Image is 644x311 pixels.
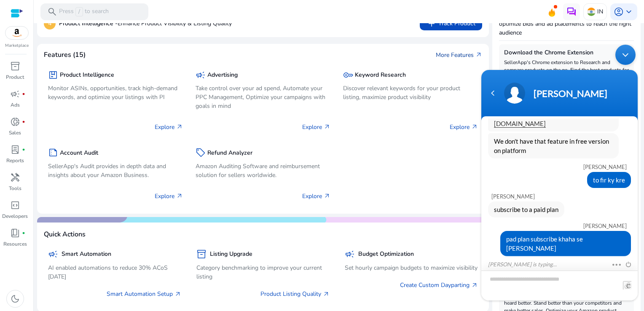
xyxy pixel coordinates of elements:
[2,212,28,220] p: Developers
[48,147,58,158] span: summarize
[420,17,482,30] button: addTrack Product
[48,249,58,259] span: campaign
[450,123,478,131] p: Explore
[343,84,478,102] p: Discover relevant keywords for your product listing, maximize product visibility
[155,192,183,201] p: Explore
[207,150,252,157] h5: Refund Analyzer
[5,43,29,49] p: Marketplace
[10,200,20,210] span: code_blocks
[427,19,475,29] span: Track Product
[9,185,21,192] p: Tools
[196,263,330,281] p: Category benchmarking to improve your current listing
[196,84,330,110] p: Take control over your ad spend, Automate your PPC Management, Optimize your campaigns with goals...
[471,123,478,130] span: arrow_outward
[9,129,21,137] p: Sales
[3,240,27,248] p: Resources
[10,145,20,155] span: lab_profile
[48,70,58,80] span: package
[10,294,20,304] span: dark_mode
[355,72,406,79] h5: Keyword Research
[196,70,206,80] span: campaign
[48,84,183,102] p: Monitor ASINs, opportunities, track high-demand keywords, and optimize your listings with PI
[176,193,183,199] span: arrow_outward
[60,150,98,157] h5: Account Audit
[10,172,20,182] span: handyman
[302,192,330,201] p: Explore
[614,7,624,17] span: account_circle
[475,51,482,58] span: arrow_outward
[47,7,57,17] span: search
[207,72,238,79] h5: Advertising
[60,72,114,79] h5: Product Intelligence
[11,101,20,109] p: Ads
[196,147,206,158] span: sell
[10,61,20,71] span: inventory_2
[210,251,252,258] h5: Listing Upgrade
[471,282,478,289] span: arrow_outward
[62,251,111,258] h5: Smart Automation
[400,281,478,290] a: Create Custom Dayparting
[345,249,355,259] span: campaign
[6,73,24,81] p: Product
[427,19,437,29] span: add
[59,7,109,16] p: Press to search
[44,51,86,59] h4: Features (15)
[624,7,634,17] span: keyboard_arrow_down
[22,231,25,235] span: fiber_manual_record
[358,251,414,258] h5: Budget Optimization
[10,228,20,238] span: book_4
[324,193,330,199] span: arrow_outward
[196,249,207,259] span: inventory_2
[22,92,25,96] span: fiber_manual_record
[345,263,478,272] p: Set hourly campaign budgets to maximize visibility
[343,70,353,80] span: key
[477,40,642,305] iframe: SalesIQ Chatwindow
[155,123,183,131] p: Explore
[5,27,28,39] img: amazon.svg
[587,8,596,16] img: in.svg
[324,123,330,130] span: arrow_outward
[176,123,183,130] span: arrow_outward
[174,291,181,298] span: arrow_outward
[107,290,181,298] a: Smart Automation Setup
[196,162,330,180] p: Amazon Auditing Software and reimbursement solution for sellers worldwide.
[22,148,25,151] span: fiber_manual_record
[10,117,20,127] span: donut_small
[6,157,24,164] p: Reports
[436,51,482,59] a: More Featuresarrow_outward
[48,162,183,180] p: SellerApp's Audit provides in depth data and insights about your Amazon Business.
[75,7,83,16] span: /
[302,123,330,131] p: Explore
[44,231,86,239] h4: Quick Actions
[597,4,603,19] p: IN
[48,263,181,281] p: AI enabled automations to reduce 30% ACoS [DATE]
[323,291,330,298] span: arrow_outward
[260,290,330,298] a: Product Listing Quality
[10,89,20,99] span: campaign
[22,120,25,123] span: fiber_manual_record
